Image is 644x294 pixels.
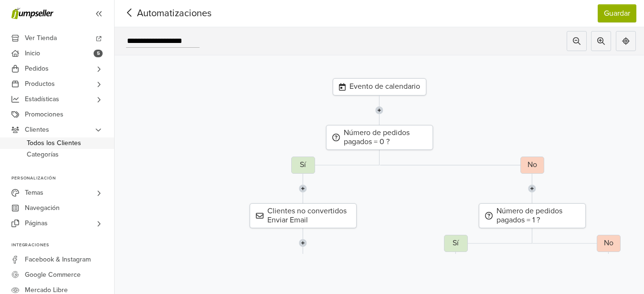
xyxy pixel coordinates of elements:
[11,242,114,248] p: Integraciones
[25,267,81,283] span: Google Commerce
[25,107,63,122] span: Promociones
[94,50,103,57] span: 5
[375,95,383,125] img: line-7960e5f4d2b50ad2986e.svg
[333,78,426,95] div: Evento de calendario
[25,216,48,231] span: Páginas
[597,235,621,252] div: No
[528,174,536,203] img: line-7960e5f4d2b50ad2986e.svg
[122,6,197,21] span: Automatizaciones
[299,174,307,203] img: line-7960e5f4d2b50ad2986e.svg
[250,203,357,228] div: Clientes no convertidos Enviar Email
[326,125,433,150] div: Número de pedidos pagados = 0 ?
[452,252,460,282] img: line-7960e5f4d2b50ad2986e.svg
[25,46,40,61] span: Inicio
[11,176,114,181] p: Personalización
[25,61,49,76] span: Pedidos
[299,228,307,258] img: line-7960e5f4d2b50ad2986e.svg
[25,200,60,216] span: Navegación
[25,31,57,46] span: Ver Tienda
[25,76,55,92] span: Productos
[604,252,612,282] img: line-7960e5f4d2b50ad2986e.svg
[598,4,636,22] button: Guardar
[27,137,81,149] span: Todos los Clientes
[27,149,59,160] span: Categorías
[479,203,586,228] div: Número de pedidos pagados = 1 ?
[25,122,49,137] span: Clientes
[25,185,43,200] span: Temas
[25,252,91,267] span: Facebook & Instagram
[520,157,544,174] div: No
[25,92,59,107] span: Estadísticas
